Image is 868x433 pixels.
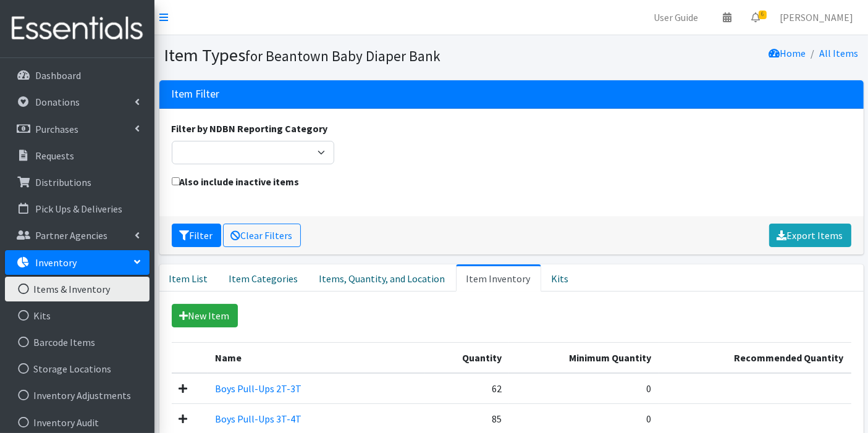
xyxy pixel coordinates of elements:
p: Dashboard [35,69,81,82]
th: Quantity [424,342,508,373]
a: All Items [820,47,859,59]
p: Inventory [35,256,77,269]
h3: Item Filter [172,88,220,101]
p: Requests [35,149,74,162]
p: Distributions [35,176,91,188]
a: Kits [5,303,150,328]
a: Requests [5,143,150,168]
img: HumanEssentials [5,8,150,49]
small: for Beantown Baby Diaper Bank [246,47,441,65]
a: Partner Agencies [5,223,150,248]
a: Kits [541,264,579,292]
th: Minimum Quantity [509,342,659,373]
a: [PERSON_NAME] [770,5,863,30]
td: 62 [424,373,508,404]
a: User Guide [644,5,708,30]
a: Storage Locations [5,356,150,381]
a: Item Categories [219,264,309,292]
a: Boys Pull-Ups 2T-3T [215,382,301,395]
a: Purchases [5,117,150,141]
a: Barcode Items [5,330,150,355]
a: Item Inventory [456,264,541,292]
input: Also include inactive items [172,177,180,185]
a: Inventory [5,250,150,275]
a: Distributions [5,170,150,195]
a: Items, Quantity, and Location [309,264,456,292]
a: Dashboard [5,63,150,88]
th: Name [208,342,424,373]
a: 6 [741,5,770,30]
a: Item List [159,264,219,292]
a: New Item [172,304,238,327]
td: 0 [509,373,659,404]
span: 6 [759,11,767,19]
a: Donations [5,90,150,114]
a: Home [769,47,806,59]
th: Recommended Quantity [659,342,851,373]
a: Export Items [769,224,851,247]
a: Pick Ups & Deliveries [5,196,150,221]
label: Also include inactive items [172,174,300,189]
button: Filter [172,224,221,247]
h1: Item Types [164,44,507,66]
p: Purchases [35,123,78,135]
a: Boys Pull-Ups 3T-4T [215,413,301,425]
p: Pick Ups & Deliveries [35,203,122,215]
label: Filter by NDBN Reporting Category [172,121,328,136]
p: Donations [35,96,80,108]
a: Inventory Adjustments [5,383,150,408]
a: Clear Filters [223,224,301,247]
a: Items & Inventory [5,277,150,301]
p: Partner Agencies [35,229,107,242]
